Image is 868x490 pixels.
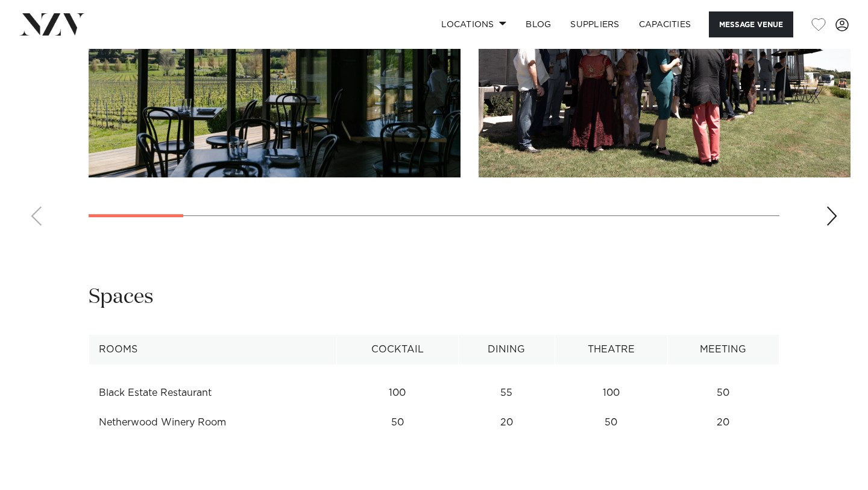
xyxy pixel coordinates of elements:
[561,11,629,37] a: SUPPLIERS
[458,378,555,408] td: 55
[629,11,701,37] a: Capacities
[89,335,337,364] th: Rooms
[555,408,667,437] td: 50
[19,13,85,35] img: nzv-logo.png
[458,335,555,364] th: Dining
[89,378,337,408] td: Black Estate Restaurant
[458,408,555,437] td: 20
[89,408,337,437] td: Netherwood Winery Room
[555,335,667,364] th: Theatre
[516,11,561,37] a: BLOG
[667,335,779,364] th: Meeting
[709,11,793,37] button: Message Venue
[336,408,458,437] td: 50
[667,378,779,408] td: 50
[336,335,458,364] th: Cocktail
[667,408,779,437] td: 20
[89,284,154,311] h2: Spaces
[432,11,516,37] a: Locations
[336,378,458,408] td: 100
[555,378,667,408] td: 100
